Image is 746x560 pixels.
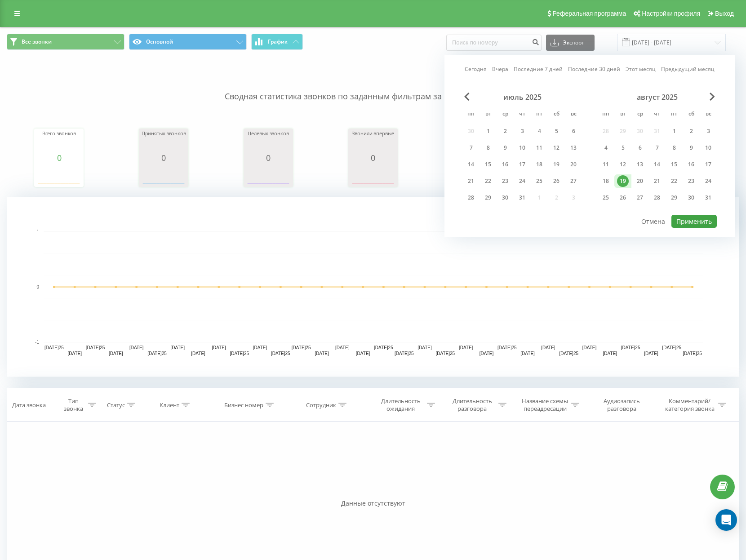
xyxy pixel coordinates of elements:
text: [DATE] [253,345,267,350]
div: Дата звонка [12,401,46,409]
div: 8 [482,142,494,154]
text: [DATE]25 [436,351,455,356]
a: Предыдущий месяц [661,65,715,73]
div: пт 15 авг. 2025 г. [666,158,683,171]
div: 26 [617,192,629,204]
div: ср 16 июля 2025 г. [497,158,514,171]
abbr: суббота [550,108,563,121]
div: 0 [141,153,186,162]
a: Этот месяц [626,65,656,73]
text: -1 [35,340,39,345]
div: 21 [651,175,663,187]
span: Next Month [710,93,715,101]
abbr: понедельник [599,108,613,121]
text: [DATE]25 [271,351,290,356]
text: [DATE] [520,351,535,356]
div: вс 27 июля 2025 г. [565,174,582,188]
div: 22 [482,175,494,187]
div: пн 14 июля 2025 г. [462,158,480,171]
div: 10 [516,142,528,154]
abbr: среда [498,108,512,121]
text: 0 [36,284,39,289]
text: [DATE]25 [230,351,249,356]
text: [DATE]25 [621,345,640,350]
div: пт 25 июля 2025 г. [531,174,548,188]
div: пт 22 авг. 2025 г. [666,174,683,188]
svg: A chart. [246,162,291,189]
div: 24 [702,175,714,187]
div: пт 11 июля 2025 г. [531,141,548,155]
div: вт 12 авг. 2025 г. [614,158,631,171]
div: вс 10 авг. 2025 г. [700,141,717,155]
div: 26 [551,175,562,187]
div: вс 24 авг. 2025 г. [700,174,717,188]
div: A chart. [141,162,186,189]
div: Всего звонков [36,131,81,153]
div: сб 19 июля 2025 г. [548,158,565,171]
div: пн 28 июля 2025 г. [462,191,480,204]
div: август 2025 [597,93,717,102]
div: Бизнес номер [224,401,263,409]
div: 20 [634,175,646,187]
div: вт 15 июля 2025 г. [480,158,497,171]
div: 5 [617,142,629,154]
div: Аудиозапись разговора [593,397,651,413]
div: Звонили впервые [351,131,395,153]
div: чт 31 июля 2025 г. [514,191,531,204]
div: чт 7 авг. 2025 г. [648,141,666,155]
text: [DATE] [417,345,432,350]
div: вт 19 авг. 2025 г. [614,174,631,188]
text: [DATE] [191,351,205,356]
text: [DATE]25 [292,345,311,350]
div: пн 4 авг. 2025 г. [597,141,614,155]
div: пн 11 авг. 2025 г. [597,158,614,171]
div: вт 26 авг. 2025 г. [614,191,631,204]
div: 0 [246,153,291,162]
div: 30 [685,192,697,204]
div: пт 8 авг. 2025 г. [666,141,683,155]
div: 16 [499,159,511,170]
abbr: пятница [667,108,681,121]
div: 4 [533,125,545,137]
text: [DATE]25 [662,345,681,350]
text: [DATE] [129,345,144,350]
div: 27 [634,192,646,204]
div: 27 [568,175,579,187]
abbr: среда [633,108,647,121]
div: Целевых звонков [246,131,291,153]
div: чт 14 авг. 2025 г. [648,158,666,171]
text: [DATE]25 [559,351,578,356]
div: 18 [600,175,612,187]
div: вс 6 июля 2025 г. [565,124,582,138]
text: [DATE] [644,351,658,356]
div: 12 [551,142,562,154]
text: [DATE] [582,345,597,350]
div: 12 [617,159,629,170]
div: чт 21 авг. 2025 г. [648,174,666,188]
div: ср 20 авг. 2025 г. [631,174,648,188]
div: 15 [482,159,494,170]
div: 28 [651,192,663,204]
div: 10 [702,142,714,154]
div: 19 [551,159,562,170]
div: 29 [482,192,494,204]
div: Сотрудник [306,401,336,409]
div: сб 2 авг. 2025 г. [683,124,700,138]
text: [DATE] [541,345,555,350]
div: Принятых звонков [141,131,186,153]
div: вт 1 июля 2025 г. [480,124,497,138]
abbr: четверг [650,108,664,121]
div: Open Intercom Messenger [715,509,737,531]
div: 25 [600,192,612,204]
div: Данные отсутствуют [7,499,739,508]
span: Previous Month [464,93,470,101]
abbr: суббота [684,108,698,121]
div: вс 17 авг. 2025 г. [700,158,717,171]
div: 20 [568,159,579,170]
svg: A chart. [7,197,739,377]
div: A chart. [351,162,395,189]
span: Все звонки [22,38,52,45]
div: 30 [499,192,511,204]
div: вс 31 авг. 2025 г. [700,191,717,204]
